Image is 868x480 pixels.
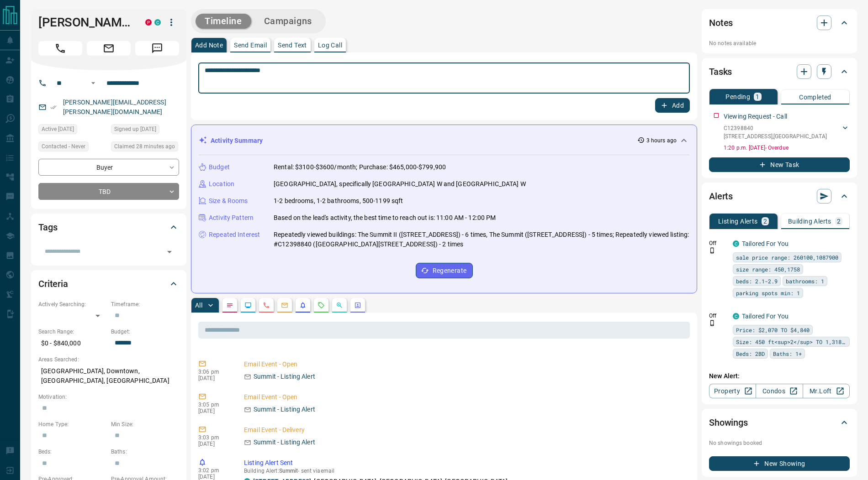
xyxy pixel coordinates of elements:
p: Log Call [318,42,342,48]
p: Rental: $3100-$3600/month; Purchase: $465,000-$799,900 [274,162,446,172]
div: Tags [38,216,179,238]
p: [DATE] [198,474,230,480]
p: All [195,302,202,308]
div: condos.ca [733,313,739,319]
p: Search Range: [38,328,106,336]
div: Fri Sep 25 2015 [111,124,179,137]
p: Email Event - Delivery [244,425,686,435]
p: Timeframe: [111,300,179,308]
p: Building Alerts [788,218,831,224]
h1: [PERSON_NAME] [38,15,132,30]
div: condos.ca [733,240,739,247]
div: condos.ca [154,19,161,26]
button: Open [88,78,99,89]
div: Tue Oct 14 2025 [111,141,179,154]
button: Open [163,245,176,258]
p: Summit - Listing Alert [254,405,315,414]
p: [GEOGRAPHIC_DATA], Downtown, [GEOGRAPHIC_DATA], [GEOGRAPHIC_DATA] [38,364,179,388]
p: 3:02 pm [198,467,230,474]
svg: Push Notification Only [709,247,715,254]
span: Contacted - Never [42,142,85,151]
p: Building Alert : - sent via email [244,468,686,474]
div: Sun Oct 12 2025 [38,124,106,137]
span: Signed up [DATE] [114,125,156,134]
svg: Calls [263,302,270,309]
p: 2 [763,218,767,224]
button: Campaigns [255,14,321,29]
p: Min Size: [111,420,179,428]
h2: Notes [709,16,733,30]
h2: Showings [709,415,748,430]
p: Repeatedly viewed buildings: The Summit II ([STREET_ADDRESS]) - 6 times, The Summit ([STREET_ADDR... [274,230,689,249]
div: Criteria [38,273,179,295]
p: [GEOGRAPHIC_DATA], specifically [GEOGRAPHIC_DATA] W and [GEOGRAPHIC_DATA] W [274,179,526,189]
svg: Agent Actions [354,302,361,309]
span: Summit [279,468,298,474]
span: Baths: 1+ [773,349,802,358]
span: beds: 2.1-2.9 [736,277,778,286]
div: property.ca [145,19,152,26]
p: 1 [756,94,759,100]
h2: Alerts [709,189,733,203]
p: [DATE] [198,375,230,381]
button: New Task [709,157,850,172]
p: Based on the lead's activity, the best time to reach out is: 11:00 AM - 12:00 PM [274,213,496,223]
div: Tasks [709,61,850,83]
svg: Lead Browsing Activity [244,302,252,309]
span: Call [38,41,82,56]
a: Mr.Loft [803,384,850,398]
p: Pending [725,94,750,100]
a: Tailored For You [742,313,789,320]
span: sale price range: 260100,1087900 [736,253,838,262]
div: Alerts [709,185,850,207]
button: New Showing [709,456,850,471]
p: No notes available [709,39,850,47]
p: Email Event - Open [244,360,686,369]
p: [STREET_ADDRESS] , [GEOGRAPHIC_DATA] [724,132,827,141]
p: New Alert: [709,371,850,381]
svg: Opportunities [336,302,343,309]
div: Showings [709,412,850,433]
h2: Tags [38,220,57,235]
a: Condos [756,384,803,398]
svg: Notes [226,302,233,309]
div: Activity Summary3 hours ago [199,132,689,149]
a: Property [709,384,756,398]
p: Actively Searching: [38,300,106,308]
p: Summit - Listing Alert [254,438,315,447]
p: Send Email [234,42,267,48]
button: Regenerate [416,263,473,278]
span: size range: 450,1758 [736,265,800,274]
p: Location [209,179,234,189]
span: Active [DATE] [42,125,74,134]
span: parking spots min: 1 [736,288,800,297]
span: Beds: 2BD [736,349,765,358]
p: [DATE] [198,408,230,414]
p: Baths: [111,448,179,456]
p: Completed [799,94,831,100]
p: 3:06 pm [198,369,230,375]
span: Size: 450 ft<sup>2</sup> TO 1,318 ft<sup>2</sup> [736,337,847,346]
p: 3:03 pm [198,434,230,441]
p: Activity Pattern [209,213,254,223]
div: TBD [38,183,179,200]
svg: Emails [281,302,288,309]
p: 3:05 pm [198,402,230,408]
span: Message [135,41,179,56]
span: Price: $2,070 TO $4,840 [736,325,810,334]
p: 3 hours ago [646,136,677,145]
svg: Requests [318,302,325,309]
p: $0 - $840,000 [38,336,106,351]
a: Tailored For You [742,240,789,247]
button: Timeline [196,14,251,29]
h2: Tasks [709,64,732,79]
p: Budget: [111,328,179,336]
p: Motivation: [38,393,179,401]
p: Activity Summary [211,136,263,146]
button: Add [655,98,690,113]
p: Send Text [278,42,307,48]
svg: Email Verified [50,104,57,110]
p: Off [709,312,727,320]
span: Email [87,41,131,56]
p: 1:20 p.m. [DATE] - Overdue [724,144,850,152]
